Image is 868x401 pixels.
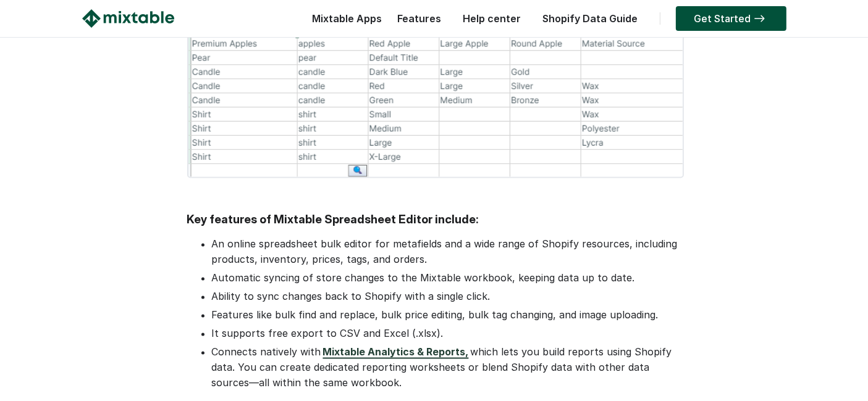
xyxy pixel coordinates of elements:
li: Ability to sync changes back to Shopify with a single click. [212,289,681,305]
a: Features [392,12,448,25]
li: An online spreadsheet bulk editor for metafields and a wide range of Shopify resources, including... [212,237,681,268]
div: Mixtable Apps [306,9,382,34]
a: Mixtable Analytics & Reports, [321,346,471,358]
img: arrow-right.svg [751,15,768,22]
a: Get Started [676,6,786,31]
a: Help center [457,12,528,25]
li: Features like bulk find and replace, bulk price editing, bulk tag changing, and image uploading. [212,308,681,323]
a: Shopify Data Guide [537,12,644,25]
li: Automatic syncing of store changes to the Mixtable workbook, keeping data up to date. [212,271,681,286]
li: Connects natively with which lets you build reports using Shopify data. You can create dedicated ... [212,345,681,391]
li: It supports free export to CSV and Excel (.xlsx). [212,326,681,342]
h3: Key features of Mixtable Spreadsheet Editor include: [187,213,681,227]
img: Mixtable logo [82,9,174,28]
img: Metafield spreadsheet editor [187,7,684,178]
